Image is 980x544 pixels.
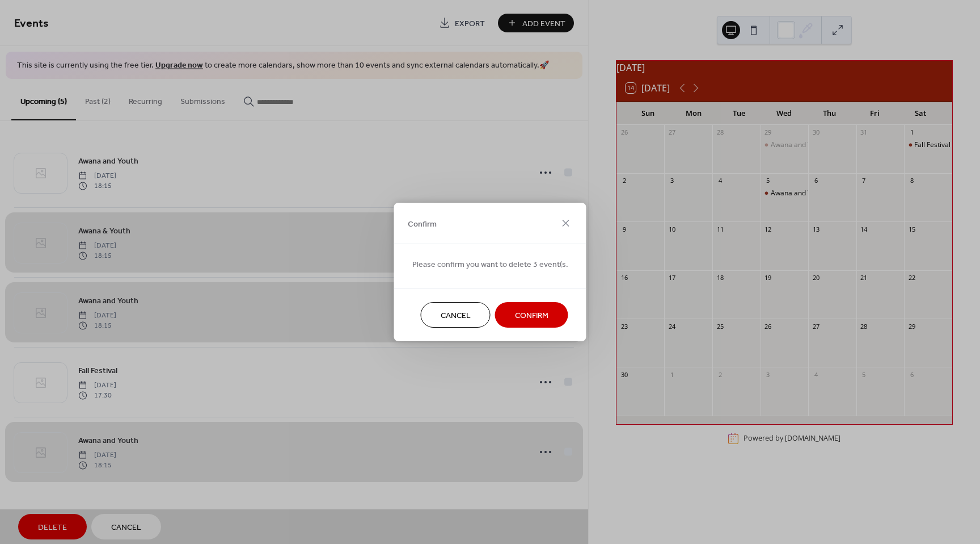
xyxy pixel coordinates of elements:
span: Confirm [515,310,548,322]
span: Confirm [408,218,437,230]
button: Cancel [421,302,491,328]
button: Confirm [495,302,568,328]
span: Cancel [441,310,471,322]
span: Please confirm you want to delete 3 event(s. [412,259,568,271]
